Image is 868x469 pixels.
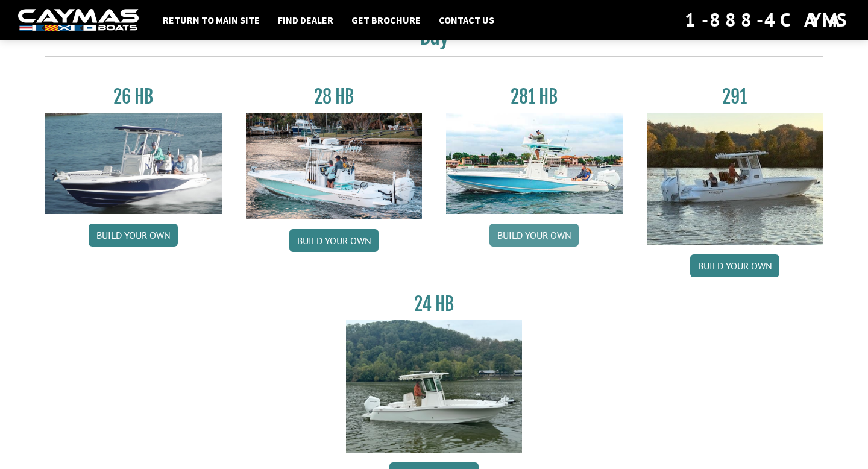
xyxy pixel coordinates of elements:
[45,23,823,57] h2: Bay
[272,12,339,28] a: Find Dealer
[157,12,266,28] a: Return to main site
[446,113,623,214] img: 28-hb-twin.jpg
[346,293,523,315] h3: 24 HB
[647,113,823,245] img: 291_Thumbnail.jpg
[89,224,178,247] a: Build your own
[45,113,222,214] img: 26_new_photo_resized.jpg
[246,113,423,219] img: 28_hb_thumbnail_for_caymas_connect.jpg
[446,86,623,108] h3: 281 HB
[246,86,423,108] h3: 28 HB
[647,86,823,108] h3: 291
[690,254,779,277] a: Build your own
[346,320,523,452] img: 24_HB_thumbnail.jpg
[289,229,379,252] a: Build your own
[489,224,579,247] a: Build your own
[45,86,222,108] h3: 26 HB
[18,9,139,31] img: white-logo-c9c8dbefe5ff5ceceb0f0178aa75bf4bb51f6bca0971e226c86eb53dfe498488.png
[433,12,500,28] a: Contact Us
[345,12,427,28] a: Get Brochure
[685,7,850,33] div: 1-888-4CAYMAS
